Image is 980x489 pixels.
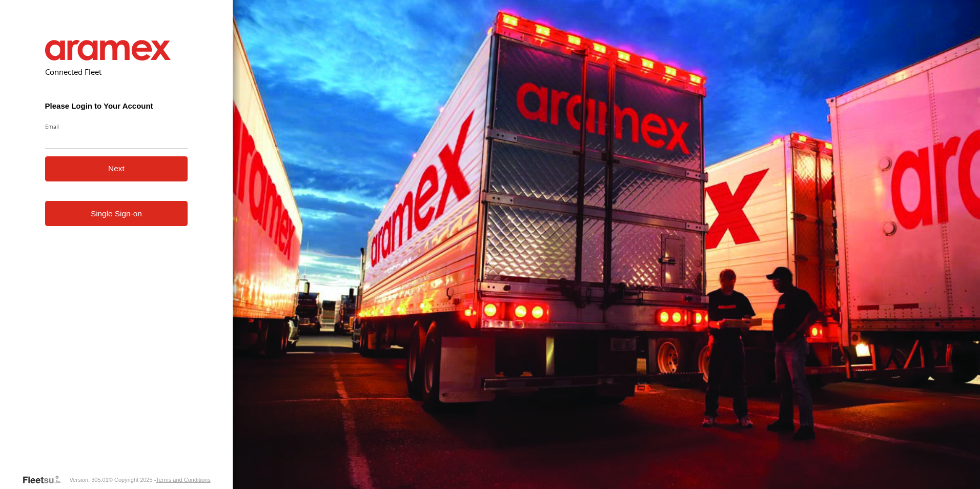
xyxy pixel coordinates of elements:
[45,123,188,130] label: Email
[45,201,188,226] a: Single Sign-on
[45,67,188,77] h2: Connected Fleet
[109,477,211,483] div: © Copyright 2025 -
[69,477,108,483] div: Version: 305.01
[22,475,69,485] a: Visit our Website
[156,477,210,483] a: Terms and Conditions
[45,40,171,60] img: Aramex
[45,156,188,181] button: Next
[45,101,188,110] h3: Please Login to Your Account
